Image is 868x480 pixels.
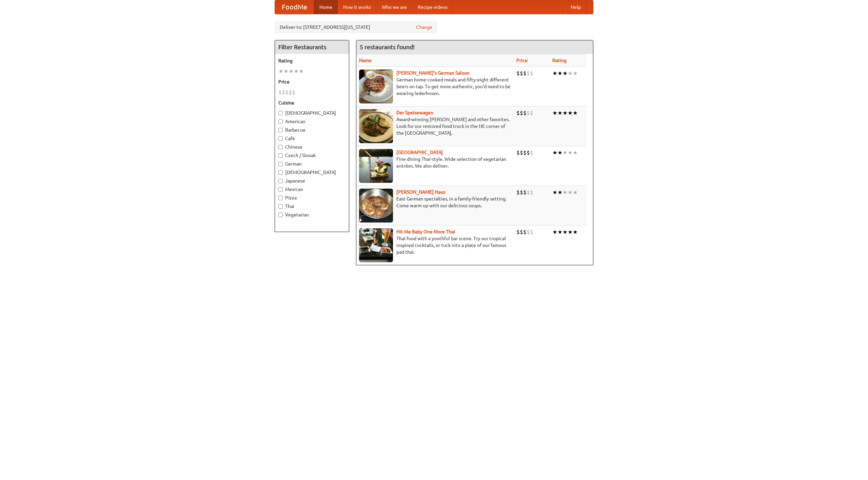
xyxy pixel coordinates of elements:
li: $ [516,228,520,236]
input: Czech / Slovak [278,153,283,158]
li: $ [530,70,533,77]
li: $ [289,89,292,96]
li: ★ [283,68,289,75]
li: ★ [552,70,557,77]
ng-pluralize: 5 restaurants found! [360,44,415,50]
li: $ [520,228,523,236]
a: Home [314,0,338,14]
a: Who we are [376,0,412,14]
li: $ [285,89,289,96]
h5: Cuisine [278,99,346,106]
li: $ [520,109,523,117]
input: [DEMOGRAPHIC_DATA] [278,170,283,175]
a: Recipe videos [412,0,453,14]
img: satay.jpg [359,149,393,183]
h5: Price [278,78,346,85]
li: ★ [563,228,568,236]
label: Mexican [278,186,346,193]
p: Award-winning [PERSON_NAME] and other favorites. Look for our restored food truck in the NE corne... [359,116,511,136]
label: Japanese [278,177,346,184]
label: Vegetarian [278,211,346,218]
p: Fine dining Thai-style. Wide selection of vegetarian entrées. We also deliver. [359,156,511,169]
a: [PERSON_NAME] Haus [396,189,445,195]
label: German [278,160,346,167]
label: Czech / Slovak [278,152,346,159]
input: Pizza [278,196,283,200]
li: $ [523,109,527,117]
input: Japanese [278,179,283,183]
label: Cafe [278,135,346,142]
li: $ [527,70,530,77]
p: German home-cooked meals and fifty-eight different beers on tap. To get more authentic, you'd nee... [359,76,511,97]
li: ★ [552,228,557,236]
h5: Rating [278,57,346,64]
a: Der Speisewagen [396,110,433,115]
li: ★ [557,109,563,117]
a: Change [416,24,432,31]
li: $ [523,189,527,196]
img: kohlhaus.jpg [359,189,393,223]
li: ★ [573,109,578,117]
li: ★ [557,149,563,156]
li: ★ [568,228,573,236]
a: [PERSON_NAME]'s German Saloon [396,70,470,76]
li: ★ [568,189,573,196]
label: [DEMOGRAPHIC_DATA] [278,110,346,116]
h4: Filter Restaurants [275,40,349,54]
li: $ [527,189,530,196]
li: $ [516,109,520,117]
li: $ [530,189,533,196]
input: Vegetarian [278,213,283,217]
li: $ [292,89,295,96]
label: Barbecue [278,127,346,133]
li: ★ [552,189,557,196]
li: ★ [552,109,557,117]
a: Name [359,58,372,63]
li: ★ [568,70,573,77]
li: $ [520,189,523,196]
li: $ [527,228,530,236]
label: Chinese [278,143,346,150]
li: ★ [289,68,294,75]
li: $ [282,89,285,96]
img: esthers.jpg [359,70,393,103]
li: ★ [573,228,578,236]
li: ★ [557,70,563,77]
li: $ [278,89,282,96]
li: $ [516,70,520,77]
a: Hit Me Baby One More Thai [396,229,455,234]
li: $ [523,228,527,236]
img: speisewagen.jpg [359,109,393,143]
li: ★ [299,68,304,75]
li: $ [520,70,523,77]
li: ★ [568,109,573,117]
a: FoodMe [275,0,314,14]
li: ★ [563,189,568,196]
li: $ [523,70,527,77]
li: $ [516,189,520,196]
li: ★ [557,189,563,196]
li: $ [530,149,533,156]
img: babythai.jpg [359,228,393,262]
li: ★ [278,68,283,75]
input: Chinese [278,145,283,149]
li: ★ [552,149,557,156]
a: [GEOGRAPHIC_DATA] [396,150,443,155]
li: ★ [573,149,578,156]
li: ★ [294,68,299,75]
a: Rating [552,58,567,63]
li: $ [523,149,527,156]
input: German [278,162,283,166]
input: Barbecue [278,128,283,132]
li: ★ [563,149,568,156]
li: ★ [563,109,568,117]
li: ★ [568,149,573,156]
input: Cafe [278,136,283,141]
li: ★ [573,189,578,196]
div: Deliver to: [STREET_ADDRESS][US_STATE] [275,21,437,33]
input: Thai [278,204,283,209]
